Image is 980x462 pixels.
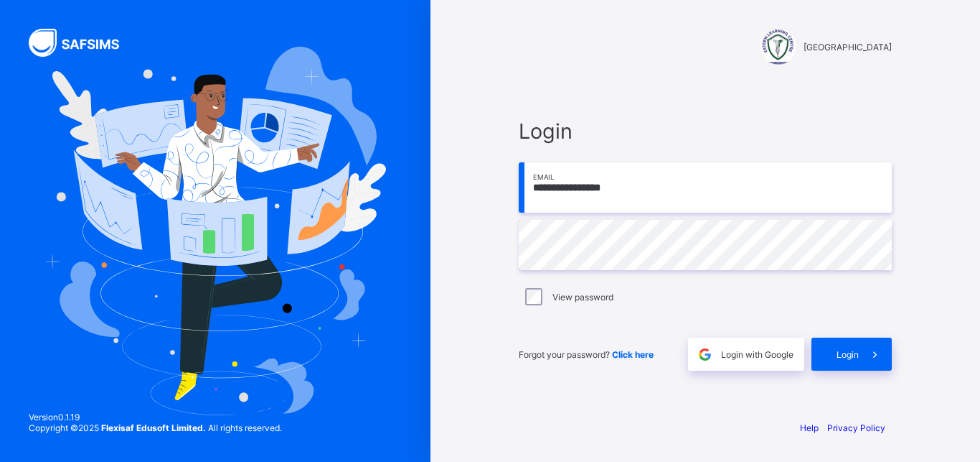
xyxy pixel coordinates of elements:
span: [GEOGRAPHIC_DATA] [804,42,892,52]
a: Privacy Policy [827,422,885,433]
img: SAFSIMS Logo [29,29,136,57]
label: View password [552,292,613,302]
a: Help [800,422,819,433]
span: Login [519,119,892,144]
strong: Flexisaf Edusoft Limited. [101,422,206,433]
img: Hero Image [44,47,386,415]
span: Version 0.1.19 [29,412,282,422]
span: Login [837,349,859,360]
span: Copyright © 2025 All rights reserved. [29,422,282,433]
img: google.396cfc9801f0270233282035f929180a.svg [697,346,713,363]
span: Login with Google [721,349,793,360]
a: Click here [612,349,654,360]
span: Forgot your password? [519,349,654,360]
